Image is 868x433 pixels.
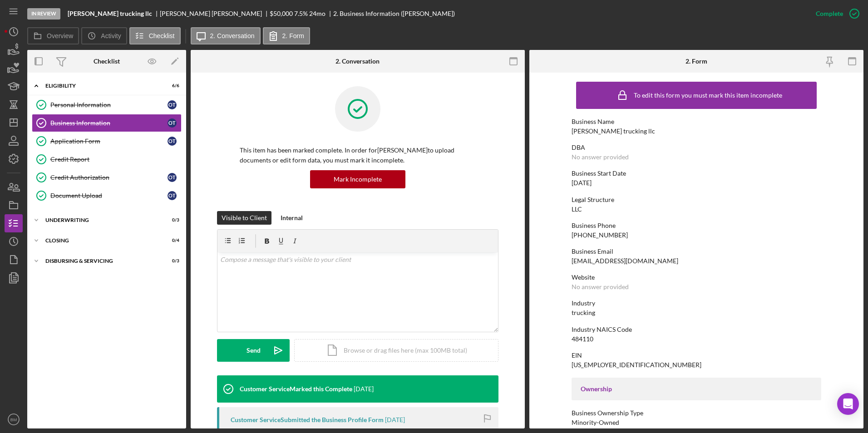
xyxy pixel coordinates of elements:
[217,339,290,362] button: Send
[163,217,179,223] div: 0 / 3
[50,138,168,145] div: Application Form
[45,217,157,223] div: Underwriting
[270,10,293,17] span: $50,000
[10,417,17,422] text: BM
[5,410,23,428] button: BM
[222,211,267,225] div: Visible to Client
[240,385,352,393] div: Customer Service Marked this Complete
[32,132,182,150] a: Application Formot
[210,32,255,39] label: 2. Conversation
[32,187,182,205] a: Document Uploadot
[47,32,73,39] label: Overview
[572,274,821,281] div: Website
[572,170,821,177] div: Business Start Date
[149,32,175,39] label: Checklist
[32,114,182,132] a: Business Informationot
[807,5,863,23] button: Complete
[309,10,325,17] div: 24 mo
[160,10,270,17] div: [PERSON_NAME] [PERSON_NAME]
[50,119,168,127] div: Business Information
[281,211,303,225] div: Internal
[572,128,655,135] div: [PERSON_NAME] trucking llc
[168,173,177,182] div: o t
[45,238,157,243] div: Closing
[81,27,127,44] button: Activity
[32,168,182,187] a: Credit Authorizationot
[32,96,182,114] a: Personal Informationot
[572,419,619,426] div: Minority-Owned
[101,32,121,39] label: Activity
[168,191,177,200] div: o t
[572,231,628,239] div: [PHONE_NUMBER]
[163,83,179,89] div: 6 / 6
[581,385,812,393] div: Ownership
[572,248,821,255] div: Business Email
[50,156,181,163] div: Credit Report
[572,409,821,417] div: Business Ownership Type
[27,8,60,20] div: In Review
[572,283,629,290] div: No answer provided
[276,211,307,225] button: Internal
[686,58,707,65] div: 2. Form
[572,361,701,369] div: [US_EMPLOYER_IDENTIFICATION_NUMBER]
[572,326,821,333] div: Industry NAICS Code
[282,32,304,39] label: 2. Form
[816,5,843,23] div: Complete
[572,196,821,203] div: Legal Structure
[572,153,629,161] div: No answer provided
[572,257,678,265] div: [EMAIL_ADDRESS][DOMAIN_NAME]
[168,137,177,146] div: o t
[168,118,177,128] div: o t
[45,258,157,264] div: Disbursing & Servicing
[837,393,859,415] div: Open Intercom Messenger
[572,309,595,316] div: trucking
[572,144,821,151] div: DBA
[247,339,261,362] div: Send
[191,27,261,44] button: 2. Conversation
[572,179,592,187] div: [DATE]
[333,10,455,17] div: 2. Business Information ([PERSON_NAME])
[263,27,310,44] button: 2. Form
[240,145,476,166] p: This item has been marked complete. In order for [PERSON_NAME] to upload documents or edit form d...
[354,385,374,393] time: 2025-09-04 19:47
[50,174,168,181] div: Credit Authorization
[335,58,380,65] div: 2. Conversation
[129,27,181,44] button: Checklist
[45,83,157,89] div: Eligibility
[168,100,177,109] div: o t
[163,238,179,243] div: 0 / 4
[385,416,405,423] time: 2025-09-04 19:47
[32,150,182,168] a: Credit Report
[231,416,384,423] div: Customer Service Submitted the Business Profile Form
[163,258,179,264] div: 0 / 3
[334,170,382,188] div: Mark Incomplete
[572,335,593,343] div: 484110
[68,10,152,17] b: [PERSON_NAME] trucking llc
[572,352,821,359] div: EIN
[634,92,782,99] div: To edit this form you must mark this item incomplete
[50,101,168,108] div: Personal Information
[27,27,79,44] button: Overview
[572,118,821,125] div: Business Name
[572,206,582,213] div: LLC
[94,58,120,65] div: Checklist
[50,192,168,199] div: Document Upload
[310,170,405,188] button: Mark Incomplete
[572,300,821,307] div: Industry
[217,211,271,225] button: Visible to Client
[294,10,308,17] div: 7.5 %
[572,222,821,229] div: Business Phone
